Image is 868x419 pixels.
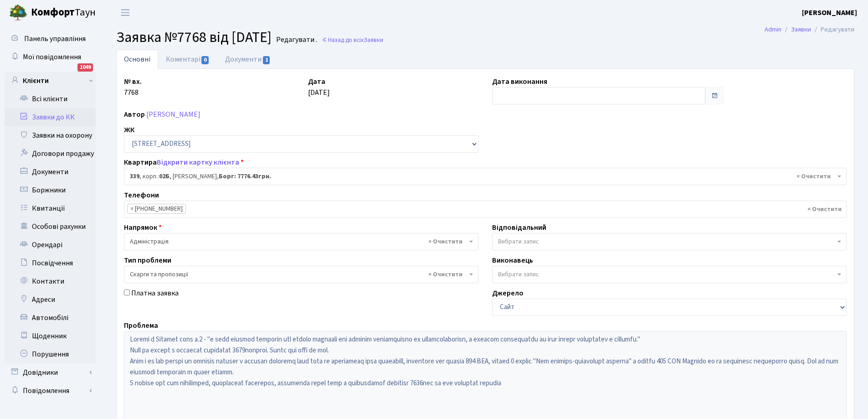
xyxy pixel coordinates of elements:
span: <b>339</b>, корп.: <b>02Б</b>, Лисий Сергій Віталійович, <b>Борг: 7776.43грн.</b> [124,168,847,185]
a: [PERSON_NAME] [802,7,857,18]
a: Admin [765,25,781,34]
span: Видалити всі елементи [428,270,462,279]
a: Мої повідомлення1049 [5,48,96,66]
label: Телефони [124,190,159,201]
a: Назад до всіхЗаявки [322,36,383,44]
div: [DATE] [301,76,485,104]
div: 7768 [117,76,301,104]
span: Заявки [364,36,383,44]
a: Відкрити картку клієнта [157,157,239,167]
label: Напрямок [124,222,162,233]
a: [PERSON_NAME] [146,109,200,119]
a: Порушення [5,345,96,363]
label: Тип проблеми [124,255,171,266]
a: Довідники [5,363,96,382]
a: Щоденник [5,327,96,345]
span: <b>339</b>, корп.: <b>02Б</b>, Лисий Сергій Віталійович, <b>Борг: 7776.43грн.</b> [130,172,835,181]
span: Мої повідомлення [23,52,81,62]
b: Борг: 7776.43грн. [219,172,271,181]
a: Договори продажу [5,145,96,163]
span: Вибрати запис [498,270,539,279]
span: Видалити всі елементи [807,205,842,214]
a: Панель управління [5,30,96,48]
label: Автор [124,109,145,120]
a: Контакти [5,272,96,290]
b: 339 [130,172,139,181]
a: Заявки [791,25,811,34]
label: Проблема [124,320,158,331]
nav: breadcrumb [751,20,868,39]
b: Комфорт [31,5,75,20]
a: Клієнти [5,72,96,90]
a: Документи [217,50,278,69]
span: Адміністрація [124,233,478,250]
span: Вибрати запис [498,237,539,246]
button: Переключити навігацію [114,5,137,20]
a: Квитанції [5,199,96,217]
a: Орендарі [5,236,96,254]
span: Панель управління [24,34,86,44]
span: Видалити всі елементи [428,237,462,246]
span: Скарги та пропозиції [124,266,478,283]
span: Адміністрація [130,237,467,246]
label: Квартира [124,157,244,168]
div: 1049 [77,63,93,72]
li: Редагувати [811,25,854,35]
label: Джерело [492,288,524,299]
a: Всі клієнти [5,90,96,108]
a: Основні [116,50,158,69]
span: Скарги та пропозиції [130,270,467,279]
a: Автомобілі [5,309,96,327]
a: Посвідчення [5,254,96,272]
span: Таун [31,5,96,21]
a: Повідомлення [5,382,96,400]
label: Відповідальний [492,222,546,233]
span: Видалити всі елементи [796,172,831,181]
b: 02Б [159,172,169,181]
li: +380971219685 [127,204,186,214]
label: ЖК [124,124,134,135]
span: Заявка №7768 від [DATE] [116,27,272,48]
label: Дата виконання [492,76,547,87]
a: Заявки до КК [5,108,96,126]
img: logo.png [9,4,27,22]
b: [PERSON_NAME] [802,8,857,18]
a: Адреси [5,290,96,309]
label: Виконавець [492,255,533,266]
label: Дата [308,76,325,87]
a: Коментарі [158,50,217,69]
label: № вх. [124,76,142,87]
a: Заявки на охорону [5,126,96,145]
a: Особові рахунки [5,217,96,236]
small: Редагувати . [274,36,317,44]
a: Документи [5,163,96,181]
span: × [130,204,134,213]
span: 0 [201,56,209,64]
a: Боржники [5,181,96,199]
label: Платна заявка [131,288,179,299]
span: 1 [263,56,270,64]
